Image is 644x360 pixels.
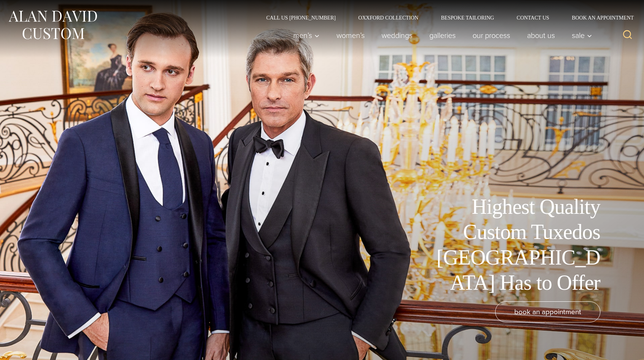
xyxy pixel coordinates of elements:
[561,15,636,20] a: Book an Appointment
[618,26,636,44] button: View Search Form
[514,306,581,317] span: book an appointment
[293,32,320,39] span: Men’s
[373,28,421,43] a: weddings
[255,15,347,20] a: Call Us [PHONE_NUMBER]
[431,194,600,295] h1: Highest Quality Custom Tuxedos [GEOGRAPHIC_DATA] Has to Offer
[347,15,430,20] a: Oxxford Collection
[495,301,600,322] a: book an appointment
[285,28,596,43] nav: Primary Navigation
[328,28,373,43] a: Women’s
[8,8,98,42] img: Alan David Custom
[464,28,519,43] a: Our Process
[572,32,592,39] span: Sale
[505,15,561,20] a: Contact Us
[421,28,464,43] a: Galleries
[255,15,636,20] nav: Secondary Navigation
[519,28,564,43] a: About Us
[430,15,505,20] a: Bespoke Tailoring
